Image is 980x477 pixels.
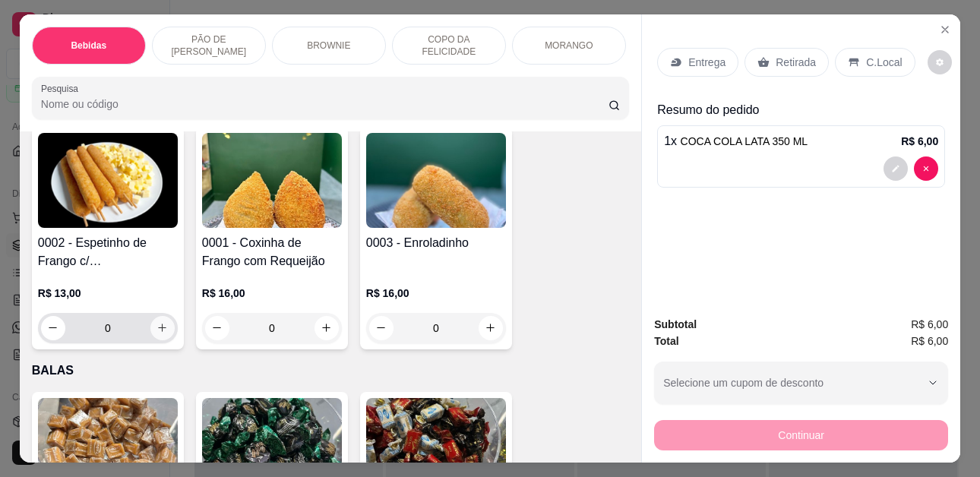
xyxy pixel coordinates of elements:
img: product-image [38,133,178,228]
button: decrease-product-quantity [41,316,65,340]
button: Selecione um cupom de desconto [654,362,948,404]
img: product-image [366,133,506,228]
p: 1 x [664,132,808,150]
p: BROWNIE [307,39,350,52]
h4: 0002 - Espetinho de Frango c/ [PERSON_NAME] [38,234,178,270]
input: Pesquisa [41,96,609,112]
img: product-image [202,133,342,228]
strong: Total [654,335,678,347]
button: decrease-product-quantity [914,156,938,181]
p: MORANGO [545,39,593,52]
strong: Subtotal [654,318,697,330]
h4: 0001 - Coxinha de Frango com Requeijão [202,234,342,270]
p: Retirada [776,55,816,70]
button: Close [933,17,957,42]
button: decrease-product-quantity [884,156,908,181]
p: PÃO DE [PERSON_NAME] [165,33,253,58]
span: R$ 6,00 [911,316,948,333]
button: increase-product-quantity [479,316,503,340]
h4: 0003 - Enroladinho [366,234,506,252]
button: decrease-product-quantity [205,316,229,340]
p: R$ 16,00 [366,286,506,301]
button: increase-product-quantity [315,316,339,340]
button: decrease-product-quantity [928,50,952,74]
button: decrease-product-quantity [369,316,394,340]
p: R$ 13,00 [38,286,178,301]
p: R$ 6,00 [901,134,938,149]
p: Resumo do pedido [657,101,945,119]
button: increase-product-quantity [150,316,175,340]
span: R$ 6,00 [911,333,948,349]
p: R$ 16,00 [202,286,342,301]
p: BALAS [32,362,629,380]
p: COPO DA FELICIDADE [405,33,493,58]
label: Pesquisa [41,82,84,95]
p: Bebidas [71,39,106,52]
p: Entrega [688,55,726,70]
p: C.Local [866,55,902,70]
span: COCA COLA LATA 350 ML [681,135,808,147]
